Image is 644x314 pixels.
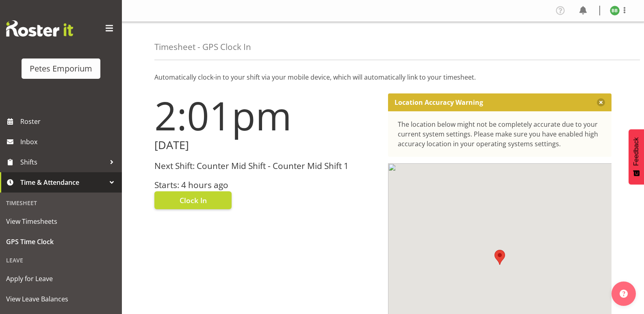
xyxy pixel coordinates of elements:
p: Location Accuracy Warning [395,98,483,106]
a: View Timesheets [2,211,120,232]
span: View Timesheets [6,215,116,227]
img: beena-bist9974.jpg [610,6,620,15]
span: Clock In [180,195,207,206]
p: Automatically clock-in to your shift via your mobile device, which will automatically link to you... [154,72,611,82]
h2: [DATE] [154,139,378,152]
div: Petes Emporium [30,63,92,75]
div: Timesheet [2,195,120,211]
span: View Leave Balances [6,293,116,305]
span: Shifts [20,156,106,168]
h3: Starts: 4 hours ago [154,180,378,190]
span: GPS Time Clock [6,236,116,248]
span: Apply for Leave [6,273,116,285]
div: Leave [2,252,120,269]
h1: 2:01pm [154,93,378,137]
span: Roster [20,115,118,128]
span: Feedback [633,137,640,166]
span: Inbox [20,136,118,148]
img: help-xxl-2.png [620,290,628,298]
button: Feedback - Show survey [629,129,644,184]
a: GPS Time Clock [2,232,120,252]
span: Time & Attendance [20,176,106,188]
img: Rosterit website logo [6,20,73,37]
h3: Next Shift: Counter Mid Shift - Counter Mid Shift 1 [154,161,378,171]
h4: Timesheet - GPS Clock In [154,42,251,52]
a: Apply for Leave [2,269,120,289]
button: Clock In [154,191,232,209]
div: The location below might not be completely accurate due to your current system settings. Please m... [398,119,602,149]
button: Close message [597,98,605,106]
a: View Leave Balances [2,289,120,309]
